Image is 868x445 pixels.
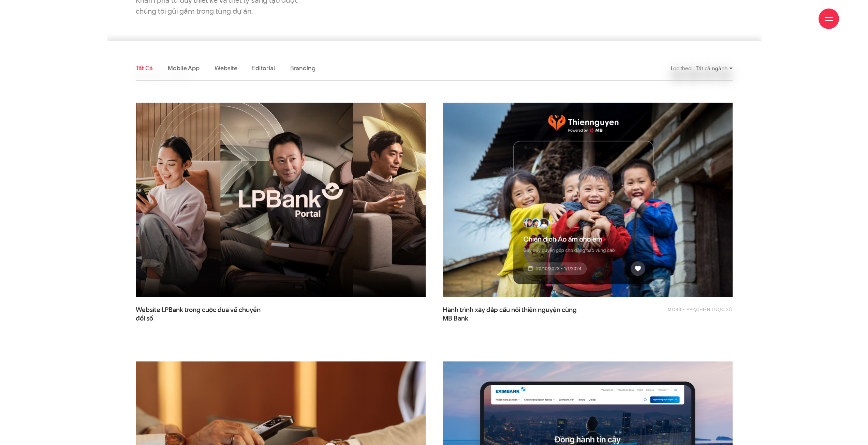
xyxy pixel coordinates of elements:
[215,64,237,72] a: Website
[696,62,733,74] div: Tất cả ngành
[696,306,733,312] a: Chiến lược số
[136,314,153,323] span: đổi số
[617,306,733,319] div: ,
[443,314,468,323] span: MB Bank
[136,306,272,323] span: Website LPBank trong cuộc đua về chuyển
[121,93,440,307] img: LPBank portal
[290,64,315,72] a: Branding
[671,62,692,74] div: Lọc theo:
[443,103,733,297] img: thumb
[252,64,275,72] a: Editorial
[136,64,153,72] a: Tất cả
[668,306,695,312] a: Mobile app
[136,306,272,323] a: Website LPBank trong cuộc đua về chuyểnđổi số
[443,306,579,323] span: Hành trình xây đắp cầu nối thiện nguyện cùng
[168,64,200,72] a: Mobile app
[443,306,579,323] a: Hành trình xây đắp cầu nối thiện nguyện cùngMB Bank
